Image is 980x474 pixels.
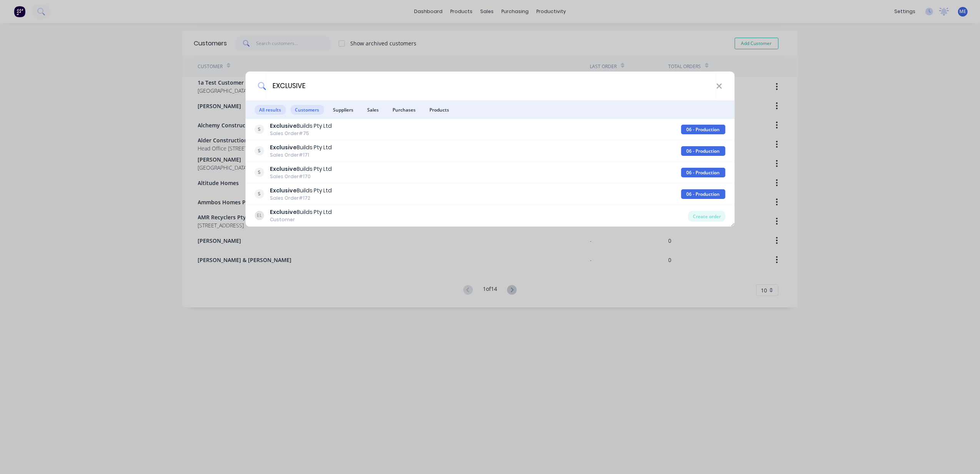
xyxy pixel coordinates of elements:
span: Sales [363,105,383,115]
span: Purchases [388,105,420,115]
div: Create order [688,211,725,222]
span: Customers [290,105,324,115]
div: EL [255,211,264,220]
span: Suppliers [328,105,358,115]
div: Builds Pty Ltd [270,122,332,130]
div: Builds Pty Ltd [270,165,332,173]
div: 06 - Production / Shop Detailing [681,168,725,177]
b: Exclusive [270,187,297,194]
b: Exclusive [270,122,297,130]
div: Sales Order #171 [270,152,332,159]
div: 06 - Production / Shop Detailing [681,189,725,199]
div: Builds Pty Ltd [270,208,332,216]
span: All results [255,105,286,115]
span: Products [425,105,454,115]
b: Exclusive [270,144,297,151]
div: Sales Order #75 [270,130,332,137]
div: Sales Order #170 [270,173,332,180]
div: Customer [270,216,332,223]
b: Exclusive [270,165,297,173]
b: Exclusive [270,208,297,216]
div: 06 - Production / Shop Detailing [681,125,725,134]
div: Builds Pty Ltd [270,187,332,195]
div: Builds Pty Ltd [270,144,332,152]
input: Start typing a customer or supplier name to create a new order... [266,72,716,100]
div: 06 - Production / Shop Detailing [681,146,725,156]
div: Sales Order #172 [270,195,332,202]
